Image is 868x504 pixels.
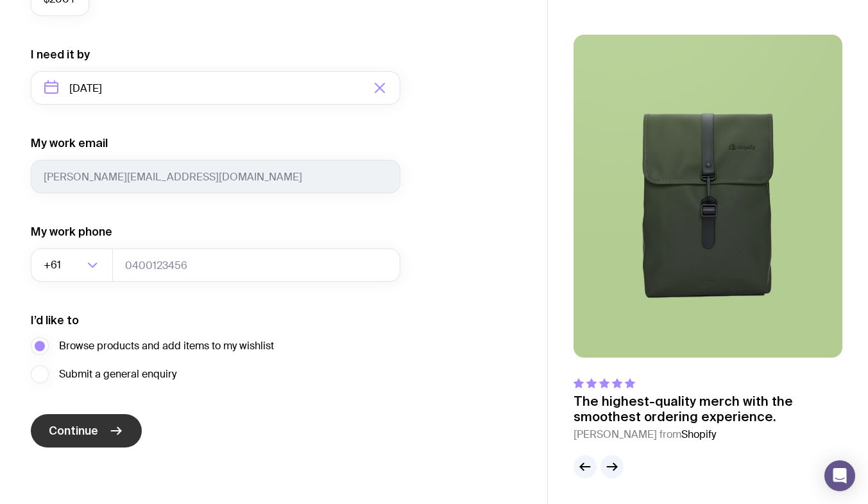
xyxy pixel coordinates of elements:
input: Search for option [64,248,83,282]
span: +61 [44,248,64,282]
input: you@email.com [31,160,400,193]
label: I need it by [31,47,90,62]
div: Search for option [31,248,113,282]
span: Submit a general enquiry [59,367,176,382]
label: I’d like to [31,313,79,328]
label: My work email [31,135,108,151]
span: Shopify [681,428,716,441]
label: My work phone [31,224,112,239]
div: Open Intercom Messenger [824,460,855,491]
cite: [PERSON_NAME] from [574,427,842,442]
button: Continue [31,414,142,448]
p: The highest-quality merch with the smoothest ordering experience. [574,394,842,424]
input: 0400123456 [112,248,400,282]
span: Continue [49,423,98,439]
span: Browse products and add items to my wishlist [59,338,274,354]
input: Select a target date [31,71,400,105]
